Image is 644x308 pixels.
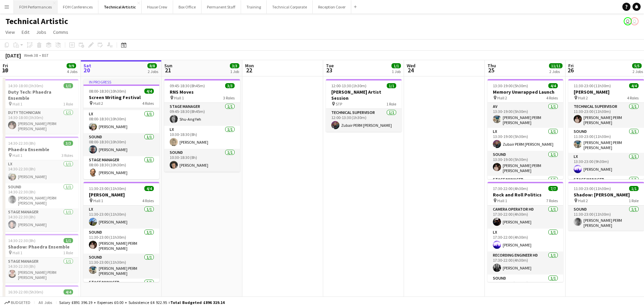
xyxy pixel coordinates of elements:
span: 11:30-23:00 (11h30m) [89,186,126,191]
div: 4 Jobs [67,69,77,74]
app-card-role: Sound1/111:30-23:00 (11h30m)[PERSON_NAME] PERM [PERSON_NAME] [568,128,644,153]
div: 11:30-23:00 (11h30m)1/1Shadow: [PERSON_NAME] Hall 21 RoleSound1/111:30-23:00 (11h30m)[PERSON_NAME... [568,182,644,231]
app-card-role: Sound1/117:30-22:00 (4h30m) [487,275,563,300]
span: 13:30-19:00 (5h30m) [493,83,528,88]
app-card-role: Stage Manager1/1 [568,176,644,199]
span: 3/3 [64,141,73,146]
span: 08:00-18:30 (10h30m) [89,89,126,94]
h3: [PERSON_NAME] Artist Session [326,89,402,101]
button: Technical Artistic [98,0,142,14]
span: 5/5 [632,63,642,68]
span: 3 Roles [223,95,235,100]
button: Reception Cover [313,0,351,14]
app-card-role: Stage Manager1/108:00-18:30 (10h30m)[PERSON_NAME] [84,156,159,179]
span: All jobs [37,300,53,305]
span: 1/1 [629,186,639,191]
span: Jobs [36,29,46,35]
span: 14:30-18:00 (3h30m) [8,83,43,88]
app-card-role: Sound1/108:00-18:30 (10h30m)[PERSON_NAME] [84,133,159,156]
app-card-role: LX1/110:30-18:30 (8h)[PERSON_NAME] [164,126,240,149]
div: 11:30-23:00 (11h30m)4/4[PERSON_NAME] Hall 24 RolesTechnical Supervisor1/111:30-23:00 (11h30m)[PER... [568,79,644,179]
div: 1 Job [230,69,239,74]
div: 2 Jobs [549,69,562,74]
span: 14:30-22:30 (8h) [8,141,35,146]
button: FOH Conferences [57,0,98,14]
span: Comms [53,29,68,35]
span: Total Budgeted £896 319.14 [170,300,224,305]
span: Budgeted [11,300,30,305]
span: Hall 1 [13,153,22,158]
app-card-role: LX1/108:00-18:30 (10h30m)[PERSON_NAME] [84,110,159,133]
span: 26 [567,66,574,74]
span: View [5,29,15,35]
app-card-role: Technical Supervisor1/111:30-23:00 (11h30m)[PERSON_NAME] PERM [PERSON_NAME] [568,103,644,128]
span: 7/7 [548,186,558,191]
app-card-role: Stage Manager1/114:30-22:30 (8h)[PERSON_NAME] PERM [PERSON_NAME] [3,258,78,283]
span: Hall 2 [578,95,588,100]
span: 9/9 [67,63,76,68]
app-job-card: 13:30-19:00 (5h30m)4/4Memory Unwrapped Launch Hall 24 RolesAV1/113:30-19:00 (5h30m)[PERSON_NAME] ... [487,79,563,179]
div: 2 Jobs [633,69,643,74]
span: Hall 1 [93,198,103,203]
h3: VAAK: Grass Film Screening [3,295,78,301]
button: FOH Performances [14,0,57,14]
app-job-card: 12:00-13:30 (1h30m)1/1[PERSON_NAME] Artist Session STP1 RoleTechnical Supervisor1/112:00-13:30 (1... [326,79,402,132]
span: 23 [325,66,334,74]
div: 2 Jobs [148,69,158,74]
h3: [PERSON_NAME] [568,89,644,95]
span: Hall 1 [497,198,507,203]
span: 17:30-22:00 (4h30m) [493,186,528,191]
app-job-card: 17:30-22:00 (4h30m)7/7Rock and Roll Politics Hall 17 RolesCamera Operator HD1/117:30-22:00 (4h30m... [487,182,563,282]
div: BST [42,53,49,58]
app-user-avatar: Liveforce Admin [630,17,639,25]
app-card-role: Sound1/111:30-23:00 (11h30m)[PERSON_NAME] PERM [PERSON_NAME] [84,229,159,254]
app-job-card: 14:30-22:30 (8h)1/1Shadow: Phaedra Ensemble Hall 11 RoleStage Manager1/114:30-22:30 (8h)[PERSON_N... [3,234,78,283]
span: 16:30-22:00 (5h30m) [8,289,43,294]
span: 1 Role [386,101,396,106]
a: View [3,28,18,37]
span: 4 Roles [142,198,154,203]
span: 4/4 [629,83,639,88]
span: 22 [244,66,254,74]
app-card-role: Camera Operator HD1/117:30-22:00 (4h30m)[PERSON_NAME] [487,206,563,229]
app-card-role: LX1/111:30-23:00 (11h30m)[PERSON_NAME] [84,206,159,229]
span: Hall 2 [497,95,507,100]
app-card-role: Stage Manager1/109:45-18:30 (8h45m)Shu-Ang Yeh [164,103,240,126]
span: 4 Roles [142,101,154,106]
app-card-role: Sound1/114:30-22:30 (8h)[PERSON_NAME] PERM [PERSON_NAME] [3,183,78,208]
h3: [PERSON_NAME] [84,192,159,198]
span: 19 [2,66,8,74]
span: 1 Role [629,198,639,203]
span: Fri [3,63,8,69]
span: 21 [163,66,172,74]
button: Budgeted [3,299,31,306]
h3: Shadow: Phaedra Ensemble [3,244,78,250]
span: Tue [326,63,334,69]
h3: Rock and Roll Politics [487,192,563,198]
app-card-role: Stage Manager1/1 [487,176,563,199]
app-job-card: 11:30-23:00 (11h30m)4/4[PERSON_NAME] Hall 14 RolesLX1/111:30-23:00 (11h30m)[PERSON_NAME]Sound1/11... [84,182,159,282]
app-card-role: Duty Technician1/114:30-18:00 (3h30m)[PERSON_NAME] PERM [PERSON_NAME] [3,109,78,134]
app-card-role: Sound1/113:30-19:00 (5h30m)[PERSON_NAME] PERM [PERSON_NAME] [487,151,563,176]
div: Salary £891 396.19 + Expenses £0.00 + Subsistence £4 922.95 = [59,300,224,305]
div: 14:30-22:30 (8h)3/3Phaedra Ensemble Hall 13 RolesLX1/114:30-22:30 (8h)[PERSON_NAME]Sound1/114:30-... [3,137,78,231]
h3: Shadow: [PERSON_NAME] [568,192,644,198]
span: Mon [245,63,254,69]
div: In progress [84,79,159,85]
app-job-card: In progress08:00-18:30 (10h30m)4/4Screen Writing Festival Hall 24 RolesAV1/108:00-18:30 (10h30m)W... [84,79,159,179]
app-card-role: LX1/113:30-23:00 (9h30m)[PERSON_NAME] [568,153,644,176]
h1: Technical Artistic [5,16,68,26]
div: [DATE] [5,52,21,59]
span: 1 Role [63,101,73,106]
app-card-role: AV1/113:30-19:00 (5h30m)[PERSON_NAME] PERM [PERSON_NAME] [487,103,563,128]
span: 7 Roles [546,198,558,203]
h3: Duty Tech: Phaedra Ensemble [3,89,78,101]
span: 24 [406,66,415,74]
h3: Memory Unwrapped Launch [487,89,563,95]
app-card-role: LX1/113:30-19:00 (5h30m)Zubair PERM [PERSON_NAME] [487,128,563,151]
